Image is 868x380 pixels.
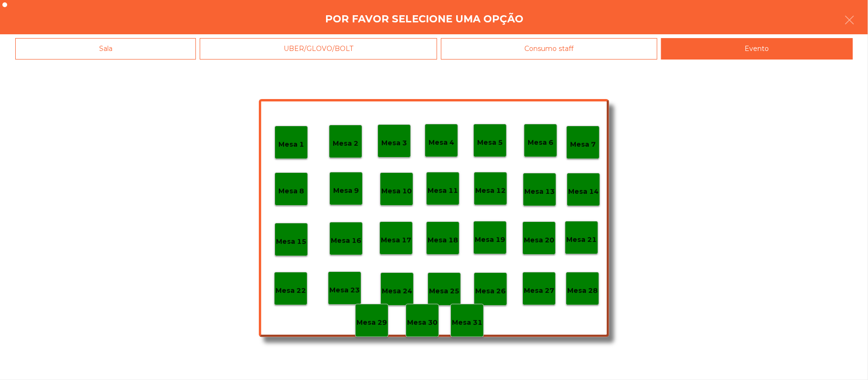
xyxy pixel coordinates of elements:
p: Mesa 20 [524,235,554,246]
p: Mesa 4 [429,137,454,148]
p: Mesa 3 [381,138,407,149]
p: Mesa 16 [331,235,361,246]
p: Mesa 5 [477,137,503,148]
p: Mesa 28 [567,285,598,296]
p: Mesa 31 [452,317,482,328]
div: Evento [661,38,853,60]
p: Mesa 19 [475,234,505,245]
p: Mesa 9 [333,185,359,196]
p: Mesa 11 [428,185,458,196]
p: Mesa 6 [528,137,553,148]
p: Mesa 21 [566,234,597,245]
p: Mesa 13 [524,186,555,197]
p: Mesa 12 [475,185,506,196]
p: Mesa 14 [568,186,599,197]
div: UBER/GLOVO/BOLT [200,38,437,60]
p: Mesa 2 [333,138,358,149]
p: Mesa 10 [381,186,412,197]
p: Mesa 23 [329,285,360,296]
p: Mesa 15 [276,236,306,247]
p: Mesa 27 [524,285,554,296]
p: Mesa 26 [475,286,506,297]
p: Mesa 30 [407,317,438,328]
div: Sala [15,38,196,60]
p: Mesa 1 [278,139,304,150]
h4: Por favor selecione uma opção [326,12,524,26]
p: Mesa 22 [276,285,306,296]
p: Mesa 25 [429,286,460,297]
div: Consumo staff [441,38,657,60]
p: Mesa 17 [381,235,411,246]
p: Mesa 18 [428,235,458,246]
p: Mesa 24 [382,286,412,297]
p: Mesa 8 [278,186,304,197]
p: Mesa 29 [357,317,387,328]
p: Mesa 7 [570,139,596,150]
